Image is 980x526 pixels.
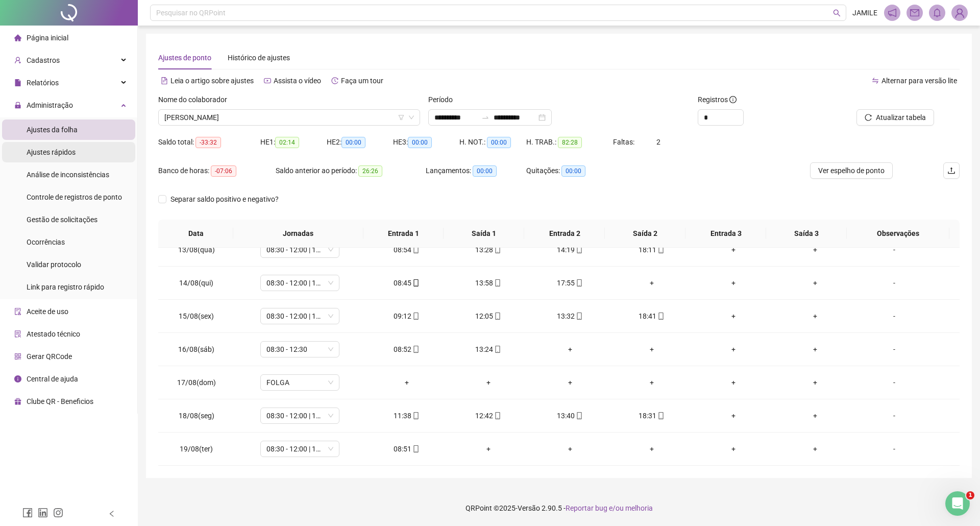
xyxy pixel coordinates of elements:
span: 02:14 [275,137,299,148]
div: Quitações: [526,165,626,177]
div: 17:55 [537,277,603,289]
div: + [537,443,603,455]
span: 19/08(ter) [180,445,213,453]
span: Central de ajuda [27,375,78,383]
span: Aceite de uso [27,307,68,316]
div: + [782,344,848,355]
div: Lançamentos: [426,165,526,177]
div: HE 2: [327,136,393,148]
span: lock [14,102,21,109]
span: down [408,114,414,121]
span: Faltas: [613,138,636,146]
span: bell [933,8,942,17]
span: mobile [411,445,420,452]
span: mobile [493,346,501,353]
div: + [782,377,848,388]
span: Ajustes de ponto [158,54,211,62]
span: Controle de registros de ponto [27,193,122,201]
span: Página inicial [27,34,68,42]
span: 13/08(qua) [178,246,215,254]
div: Saldo total: [158,136,260,148]
span: 08:30 - 12:00 | 13:00 - 17:30 [266,308,333,324]
div: 11:38 [374,410,439,421]
span: Gestão de solicitações [27,216,97,224]
div: - [864,377,924,388]
div: + [701,443,766,455]
span: mobile [575,279,583,286]
span: Gerar QRCode [27,352,72,361]
span: 1 [966,491,974,499]
span: facebook [22,508,33,518]
th: Entrada 2 [524,220,605,248]
div: HE 1: [260,136,327,148]
span: youtube [264,77,271,84]
th: Saída 1 [444,220,524,248]
span: 2 [656,138,660,146]
div: + [374,377,439,388]
div: - [864,443,924,455]
span: Observações [855,228,941,239]
span: 14/08(qui) [179,279,213,287]
span: 08:30 - 12:00 | 13:00 - 17:30 [266,275,333,291]
span: Ajustes da folha [27,126,78,134]
div: + [619,443,684,455]
span: mobile [493,279,501,286]
div: + [537,377,603,388]
span: 08:30 - 12:00 | 13:00 - 17:30 [266,441,333,457]
div: + [782,277,848,289]
span: Atestado técnico [27,330,80,338]
span: Registros [698,94,737,105]
span: qrcode [14,353,21,360]
div: H. NOT.: [459,136,526,148]
div: - [864,244,924,255]
div: - [864,277,924,289]
div: + [701,377,766,388]
span: Validar protocolo [27,260,81,269]
span: Ver espelho de ponto [818,165,885,176]
span: Administração [27,101,73,109]
span: 15/08(sex) [179,312,214,320]
span: swap [872,77,879,84]
span: mobile [493,246,501,253]
span: notification [888,8,897,17]
div: 13:24 [456,344,521,355]
span: Link para registro rápido [27,283,104,291]
span: left [108,510,115,517]
span: info-circle [729,96,737,103]
button: Atualizar tabela [856,109,934,126]
span: info-circle [14,375,21,382]
span: mobile [411,346,420,353]
label: Período [428,94,459,105]
span: 17/08(dom) [177,378,216,387]
th: Observações [847,220,949,248]
span: mobile [493,313,501,320]
span: Leia o artigo sobre ajustes [170,77,254,85]
span: user-add [14,57,21,64]
span: Separar saldo positivo e negativo? [166,194,283,205]
span: file-text [161,77,168,84]
th: Entrada 1 [363,220,444,248]
div: + [782,410,848,421]
span: mobile [411,279,420,286]
span: 82:28 [558,137,582,148]
span: 08:30 - 12:00 | 13:00 - 17:30 [266,242,333,257]
span: file [14,79,21,86]
div: 08:51 [374,443,439,455]
span: Reportar bug e/ou melhoria [566,504,653,512]
span: 00:00 [561,165,585,177]
div: Saldo anterior ao período: [276,165,426,177]
span: mobile [411,246,420,253]
th: Data [158,220,233,248]
th: Saída 2 [605,220,685,248]
div: + [619,377,684,388]
div: 12:05 [456,310,521,322]
div: + [701,277,766,289]
span: mobile [411,313,420,320]
span: mobile [656,246,665,253]
div: + [782,310,848,322]
span: Alternar para versão lite [881,77,957,85]
span: reload [865,114,872,121]
span: JAMILE [852,7,877,18]
div: 12:42 [456,410,521,421]
div: + [701,410,766,421]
